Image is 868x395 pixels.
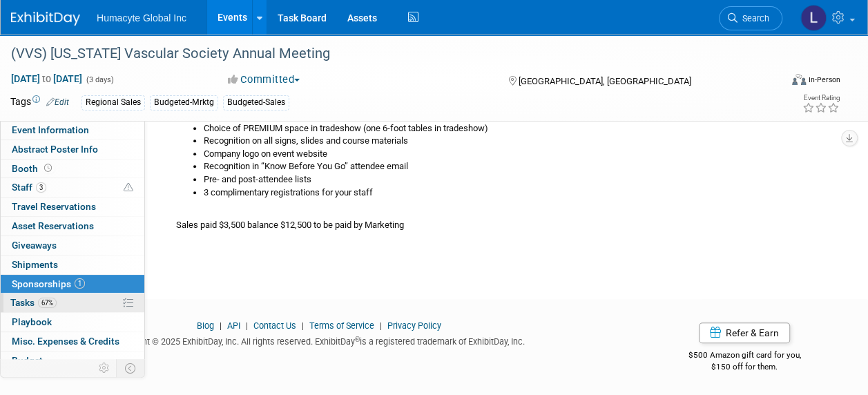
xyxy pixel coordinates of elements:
[10,332,628,348] div: Copyright © 2025 ExhibitDay, Inc. All rights reserved. ExhibitDay is a registered trademark of Ex...
[227,320,240,331] a: API
[1,313,144,331] a: Playbook
[204,186,830,200] li: 3 complimentary registrations for your staff
[802,95,840,102] div: Event Rating
[12,278,85,289] span: Sponsorships
[97,12,186,23] span: Humacyte Global Inc
[197,320,214,331] a: Blog
[75,278,85,289] span: 1
[204,148,830,161] li: Company logo on event website
[204,135,830,148] li: Recognition on all signs, slides and course materials
[12,316,52,327] span: Playbook
[124,182,133,194] span: Potential Scheduling Conflict -- at least one attendee is tagged in another overlapping event.
[800,5,827,31] img: Linda Hamilton
[150,95,218,110] div: Budgeted-Mrktg
[1,140,144,159] a: Abstract Poster Info
[1,178,144,197] a: Staff3
[40,73,53,84] span: to
[792,74,806,85] img: Format-Inperson.png
[253,320,296,331] a: Contact Us
[1,332,144,351] a: Misc. Expenses & Credits
[223,73,305,87] button: Committed
[41,163,55,173] span: Booth not reserved yet
[117,359,145,377] td: Toggle Event Tabs
[1,351,144,370] a: Budget
[166,44,830,231] div: Sales paid $3,500 balance $12,500 to be paid by Marketing
[12,355,43,366] span: Budget
[216,320,225,331] span: |
[648,340,840,372] div: $500 Amazon gift card for you,
[12,220,94,231] span: Asset Reservations
[12,124,89,135] span: Event Information
[387,320,441,331] a: Privacy Policy
[204,173,830,186] li: Pre- and post-attendee lists
[1,236,144,255] a: Giveaways
[1,256,144,274] a: Shipments
[309,320,374,331] a: Terms of Service
[699,322,790,343] a: Refer & Earn
[298,320,307,331] span: |
[36,182,46,193] span: 3
[1,197,144,216] a: Travel Reservations
[720,72,840,93] div: Event Format
[46,97,69,107] a: Edit
[1,121,144,139] a: Event Information
[376,320,385,331] span: |
[85,75,114,84] span: (3 days)
[12,259,58,270] span: Shipments
[11,12,80,26] img: ExhibitDay
[223,95,289,110] div: Budgeted-Sales
[737,13,769,23] span: Search
[648,361,840,373] div: $150 off for them.
[12,144,98,155] span: Abstract Poster Info
[12,163,55,174] span: Booth
[355,336,360,343] sup: ®
[1,293,144,312] a: Tasks67%
[6,41,769,66] div: (VVS) [US_STATE] Vascular Society Annual Meeting
[808,75,840,85] div: In-Person
[81,95,145,110] div: Regional Sales
[38,298,57,308] span: 67%
[719,6,782,30] a: Search
[10,73,83,85] span: [DATE] [DATE]
[1,217,144,235] a: Asset Reservations
[10,95,69,110] td: Tags
[1,275,144,293] a: Sponsorships1
[242,320,251,331] span: |
[12,182,46,193] span: Staff
[204,122,830,135] li: Choice of PREMIUM space in tradeshow (one 6-foot tables in tradeshow)
[12,201,96,212] span: Travel Reservations
[12,336,119,347] span: Misc. Expenses & Credits
[519,76,691,86] span: [GEOGRAPHIC_DATA], [GEOGRAPHIC_DATA]
[204,160,830,173] li: Recognition in “Know Before You Go” attendee email
[12,240,57,251] span: Giveaways
[10,297,57,308] span: Tasks
[1,160,144,178] a: Booth
[93,359,117,377] td: Personalize Event Tab Strip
